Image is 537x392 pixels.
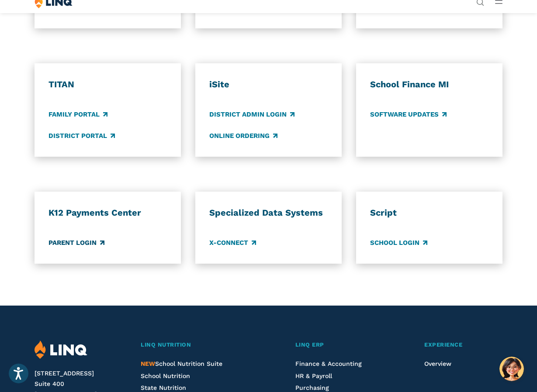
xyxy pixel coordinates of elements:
[370,79,488,90] h3: School Finance MI
[370,110,447,120] a: Software Updates
[49,131,115,141] a: District Portal
[141,360,222,367] a: NEWSchool Nutrition Suite
[295,340,390,350] a: LINQ ERP
[295,372,332,379] a: HR & Payroll
[141,360,222,367] span: School Nutrition Suite
[295,341,324,348] span: LINQ ERP
[141,341,191,348] span: LINQ Nutrition
[49,207,167,219] h3: K12 Payments Center
[49,238,104,248] a: Parent Login
[424,341,462,348] span: Experience
[209,131,277,141] a: Online Ordering
[209,238,256,248] a: X-Connect
[370,238,427,248] a: School Login
[209,110,294,120] a: District Admin Login
[499,357,524,381] button: Hello, have a question? Let’s chat.
[49,110,107,120] a: Family Portal
[141,384,186,391] a: State Nutrition
[424,360,451,367] a: Overview
[141,360,155,367] span: NEW
[370,207,488,219] h3: Script
[209,79,328,90] h3: iSite
[209,207,328,219] h3: Specialized Data Systems
[49,79,167,90] h3: TITAN
[424,340,502,350] a: Experience
[295,360,362,367] a: Finance & Accounting
[35,340,87,359] img: LINQ | K‑12 Software
[141,340,260,350] a: LINQ Nutrition
[295,384,329,391] a: Purchasing
[141,372,190,379] a: School Nutrition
